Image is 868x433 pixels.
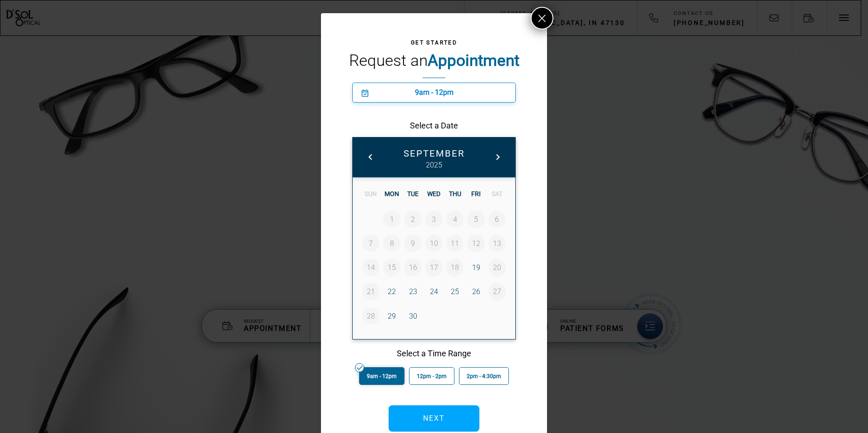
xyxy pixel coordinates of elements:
[459,367,509,385] button: 2pm - 4:30pm
[362,235,380,252] a: 7
[362,307,380,325] a: 28
[404,307,421,325] a: 30
[467,235,484,252] a: 12
[488,259,506,276] a: 20
[337,349,531,358] h5: Select a Time Range
[337,39,531,47] h4: Get Started
[446,283,464,300] a: 25
[404,283,421,300] a: 23
[337,49,531,78] h2: Request an
[404,235,421,252] a: 9
[425,211,443,228] a: 3
[465,185,486,203] div: FRI
[425,235,443,252] a: 10
[404,259,421,276] a: 16
[353,149,515,158] span: September
[467,373,501,379] span: 2pm - 4:30pm
[467,283,484,300] a: 26
[367,373,397,379] span: 9am - 12pm
[467,259,484,276] a: 19
[425,259,443,276] a: 17
[362,259,380,276] a: 14
[446,259,464,276] a: 18
[360,185,381,203] div: SUN
[337,121,531,130] h5: Select a Date
[383,211,400,228] a: 1
[383,307,400,325] a: 29
[446,235,464,252] a: 11
[425,283,443,300] a: 24
[417,373,447,379] span: 12pm - 2pm
[488,235,506,252] a: 13
[389,405,479,432] button: Next
[402,185,423,203] div: TUE
[415,88,454,97] span: 9am - 12pm
[446,211,464,228] a: 4
[383,235,400,252] a: 8
[359,367,404,385] button: 9am - 12pm
[404,211,421,228] a: 2
[409,367,454,385] button: 12pm - 2pm
[383,259,400,276] a: 15
[488,283,506,300] a: 27
[353,158,515,172] span: 2025
[444,185,465,203] div: THU
[428,51,519,70] strong: Appointment
[381,185,402,203] div: MON
[424,185,444,203] div: WED
[383,283,400,300] a: 22
[467,211,484,228] a: 5
[487,185,508,203] div: SAT
[488,211,506,228] a: 6
[362,283,380,300] a: 21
